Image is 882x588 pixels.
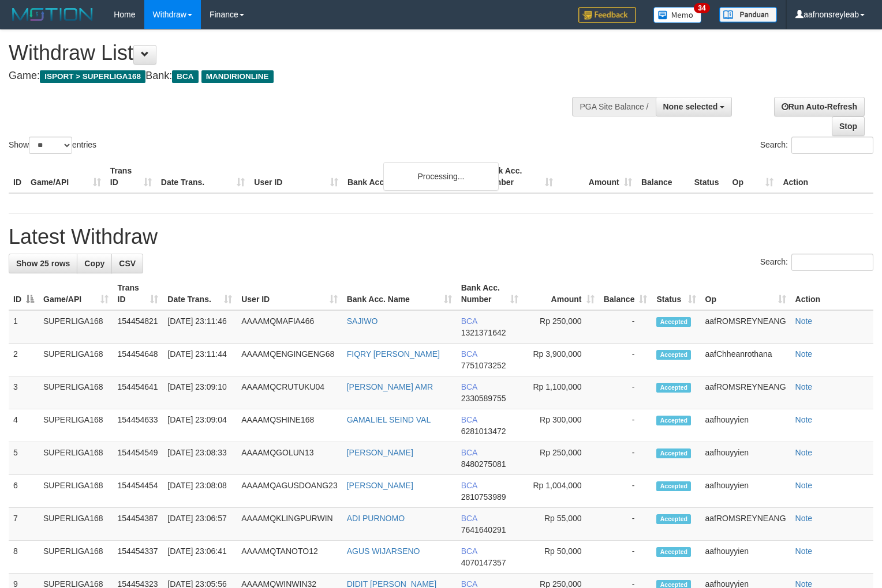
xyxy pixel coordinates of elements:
[113,508,163,541] td: 154454387
[599,310,652,344] td: -
[237,442,342,475] td: AAAAMQGOLUN13
[383,162,499,191] div: Processing...
[461,328,506,337] span: Copy 1321371642 to clipboard
[84,259,104,268] span: Copy
[599,376,652,409] td: -
[523,508,599,541] td: Rp 55,000
[347,546,420,556] a: AGUS WIJARSENO
[656,481,691,491] span: Accepted
[156,160,250,193] th: Date Trans.
[9,6,96,23] img: MOTION_logo.png
[9,160,26,193] th: ID
[106,160,156,193] th: Trans ID
[795,382,813,391] a: Note
[9,310,39,344] td: 1
[701,277,791,310] th: Op: activate to sort column ascending
[728,160,779,193] th: Op
[461,394,506,403] span: Copy 2330589755 to clipboard
[163,508,237,541] td: [DATE] 23:06:57
[29,137,72,154] select: Showentries
[461,361,506,370] span: Copy 7751073252 to clipboard
[347,316,378,326] a: SAJIWO
[701,310,791,344] td: aafROMSREYNEANG
[237,409,342,442] td: AAAAMQSHINE168
[9,42,577,65] h1: Withdraw List
[461,415,477,424] span: BCA
[9,137,96,154] label: Show entries
[113,376,163,409] td: 154454641
[9,70,577,82] h4: Game: Bank:
[461,448,477,457] span: BCA
[719,7,777,22] img: panduan.png
[599,475,652,508] td: -
[461,459,506,469] span: Copy 8480275081 to clipboard
[39,344,113,376] td: SUPERLIGA168
[342,277,457,310] th: Bank Acc. Name: activate to sort column ascending
[656,383,691,393] span: Accepted
[701,442,791,475] td: aafhouyyien
[578,7,636,23] img: Feedback.jpg
[457,277,523,310] th: Bank Acc. Number: activate to sort column ascending
[656,317,691,327] span: Accepted
[347,448,413,457] a: [PERSON_NAME]
[461,427,506,436] span: Copy 6281013472 to clipboard
[237,541,342,574] td: AAAAMQTANOTO12
[9,442,39,475] td: 5
[701,475,791,508] td: aafhouyyien
[39,376,113,409] td: SUPERLIGA168
[656,448,691,458] span: Accepted
[795,481,813,490] a: Note
[523,409,599,442] td: Rp 300,000
[163,376,237,409] td: [DATE] 23:09:10
[347,349,440,359] a: FIQRY [PERSON_NAME]
[523,310,599,344] td: Rp 250,000
[39,508,113,541] td: SUPERLIGA168
[760,254,873,271] label: Search:
[347,481,413,490] a: [PERSON_NAME]
[599,442,652,475] td: -
[237,344,342,376] td: AAAAMQENGINGENG68
[26,160,106,193] th: Game/API
[237,277,342,310] th: User ID: activate to sort column ascending
[9,508,39,541] td: 7
[237,310,342,344] td: AAAAMQMAFIA466
[39,310,113,344] td: SUPERLIGA168
[237,376,342,409] td: AAAAMQCRUTUKU04
[119,259,136,268] span: CSV
[201,70,274,83] span: MANDIRIONLINE
[461,492,506,502] span: Copy 2810753989 to clipboard
[795,415,813,424] a: Note
[163,475,237,508] td: [DATE] 23:08:08
[461,316,477,326] span: BCA
[39,409,113,442] td: SUPERLIGA168
[163,409,237,442] td: [DATE] 23:09:04
[791,277,873,310] th: Action
[523,344,599,376] td: Rp 3,900,000
[572,97,655,116] div: PGA Site Balance /
[795,546,813,556] a: Note
[523,541,599,574] td: Rp 50,000
[791,254,873,271] input: Search:
[163,442,237,475] td: [DATE] 23:08:33
[347,382,433,391] a: [PERSON_NAME] AMR
[9,475,39,508] td: 6
[113,409,163,442] td: 154454633
[760,137,873,154] label: Search:
[113,475,163,508] td: 154454454
[795,514,813,523] a: Note
[9,225,873,248] h1: Latest Withdraw
[663,102,718,111] span: None selected
[599,541,652,574] td: -
[113,442,163,475] td: 154454549
[39,475,113,508] td: SUPERLIGA168
[701,541,791,574] td: aafhouyyien
[523,475,599,508] td: Rp 1,004,000
[111,254,143,273] a: CSV
[701,344,791,376] td: aafChheanrothana
[461,481,477,490] span: BCA
[599,409,652,442] td: -
[637,160,690,193] th: Balance
[237,508,342,541] td: AAAAMQKLINGPURWIN
[656,97,732,116] button: None selected
[163,541,237,574] td: [DATE] 23:06:41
